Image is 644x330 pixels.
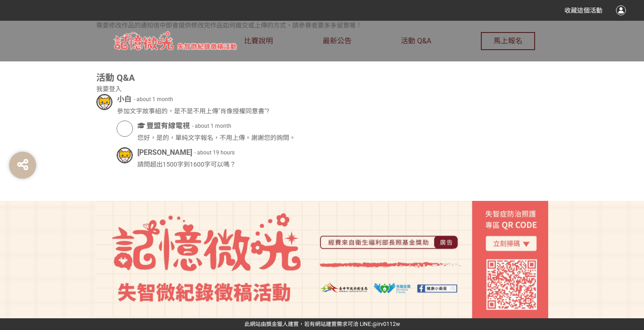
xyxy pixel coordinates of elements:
[109,30,244,53] img: 記憶微光．失智微紀錄徵稿活動
[244,321,348,327] a: 此網站由獎金獵人建置，若有網站建置需求
[117,107,548,116] div: 參加文字故事組的，是不是不用上傳"肖像授權同意書"?
[96,72,135,83] span: 活動 Q&A
[192,123,231,129] span: - about 1 month
[494,37,522,45] span: 馬上報名
[481,32,535,50] button: 馬上報名
[401,21,431,61] a: 活動 Q&A
[244,21,273,61] a: 比賽說明
[564,7,602,14] span: 收藏這個活動
[134,96,173,102] span: - about 1 month
[146,121,190,131] span: 豐盟有線電視
[117,94,132,105] span: 小白
[244,321,400,327] span: 可洽 LINE:
[323,21,352,61] a: 最新公告
[137,147,192,158] span: [PERSON_NAME]
[194,149,235,156] span: - about 19 hours
[244,37,273,45] span: 比賽說明
[137,160,548,169] div: 請問超出1500字到1600字可以嗎？
[323,37,352,45] span: 最新公告
[372,321,400,327] a: @irv0112w
[401,37,431,45] span: 活動 Q&A
[96,201,548,318] img: 記憶微光．失智微紀錄徵稿活動
[96,85,122,93] span: 我要登入
[137,133,548,143] div: 您好，是的，單純文字報名，不用上傳。謝謝您的詢問。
